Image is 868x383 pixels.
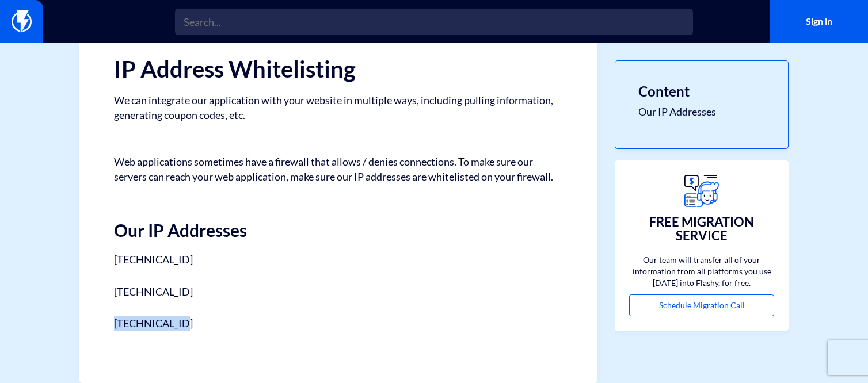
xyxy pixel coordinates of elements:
p: [TECHNICAL_ID] [114,251,563,267]
h3: FREE MIGRATION SERVICE [629,215,774,243]
p: [TECHNICAL_ID] [114,285,563,300]
p: [TECHNICAL_ID] [114,316,563,331]
h1: IP Address Whitelisting [114,56,563,82]
p: Web applications sometimes have a firewall that allows / denies connections. To make sure our ser... [114,140,563,184]
a: Schedule Migration Call [629,294,774,316]
h3: Content [638,84,765,99]
input: Search... [175,9,693,35]
p: We can integrate our application with your website in multiple ways, including pulling informatio... [114,93,563,122]
p: Our team will transfer all of your information from all platforms you use [DATE] into Flashy, for... [629,254,774,289]
h2: Our IP Addresses [114,202,563,240]
a: Our IP Addresses [638,105,765,120]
